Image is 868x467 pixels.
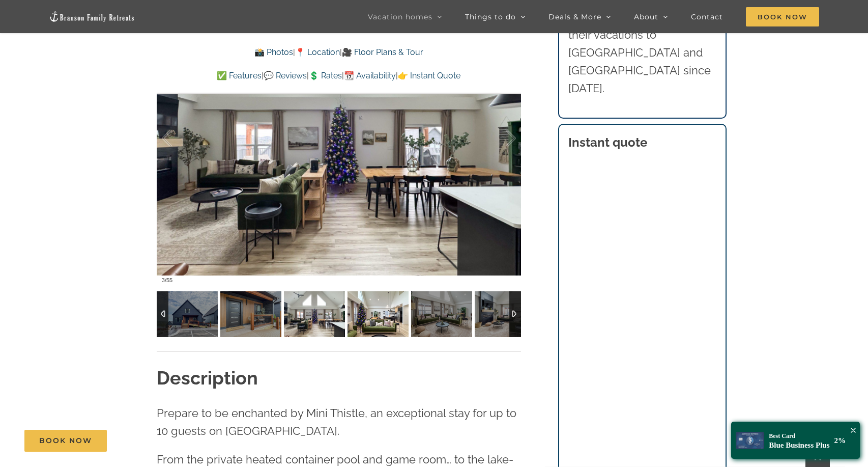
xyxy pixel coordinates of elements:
[368,13,432,20] span: Vacation homes
[475,291,536,337] img: Thistle-Cottage-vacation-home-private-pool-Table-Rock-Lake-1118-scaled.jpg-nggid041403-ngg0dyn-12...
[264,71,307,80] a: 💬 Reviews
[24,430,107,452] a: Book Now
[254,47,293,57] a: 📸 Photos
[465,13,516,20] span: Things to do
[309,71,342,80] a: 💲 Rates
[634,13,658,20] span: About
[342,47,423,57] a: 🎥 Floor Plans & Tour
[217,71,262,80] a: ✅ Features
[691,13,723,20] span: Contact
[746,7,819,26] span: Book Now
[411,291,472,337] img: Thistle-Cottage-vacation-home-private-pool-Table-Rock-Lake-1117-scaled.jpg-nggid041402-ngg0dyn-12...
[39,436,92,445] span: Book Now
[157,367,258,389] strong: Description
[344,71,396,80] a: 📆 Availability
[157,291,218,337] img: Thistle-Cottage-vacation-home-private-pool-Table-Rock-Lake-1177-scaled.jpg-nggid041377-ngg0dyn-12...
[49,11,135,22] img: Branson Family Retreats Logo
[348,291,409,337] img: Thistle-Cottage-at-Table-Rock-Lake-Branson-Missouri-1425-scaled.jpg-nggid041694-ngg0dyn-120x90-00...
[295,47,340,57] a: 📍 Location
[548,13,601,20] span: Deals & More
[157,404,521,440] p: Prepare to be enchanted by Mini Thistle, an exceptional stay for up to 10 guests on [GEOGRAPHIC_D...
[157,69,521,83] p: | | | |
[568,135,647,150] strong: Instant quote
[398,71,460,80] a: 👉 Instant Quote
[284,291,345,337] img: Thistle-Cottage-at-Table-Rock-Lake-Branson-Missouri-1403-scaled.jpg-nggid041691-ngg0dyn-120x90-00...
[220,291,281,337] img: Thistle-Cottage-vacation-home-private-pool-Table-Rock-Lake-1178-scaled.jpg-nggid041376-ngg0dyn-12...
[157,46,521,59] p: | |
